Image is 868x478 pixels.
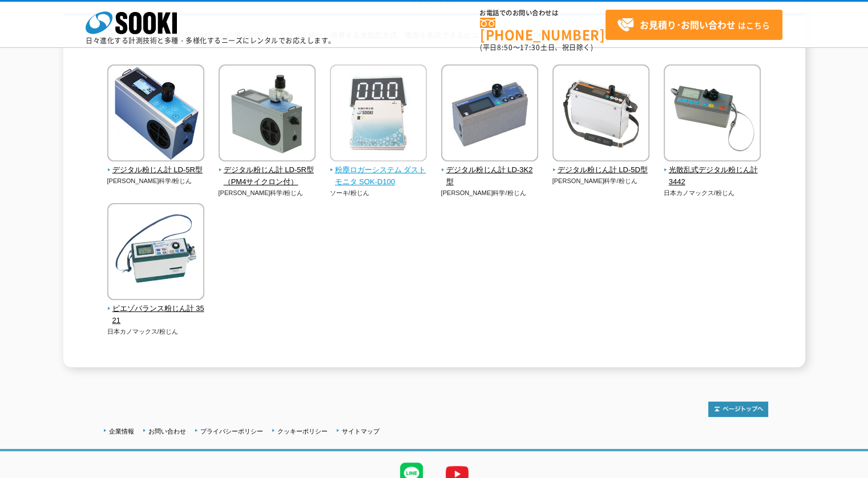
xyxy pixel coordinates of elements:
p: [PERSON_NAME]科学/粉じん [441,188,539,198]
p: 日本カノマックス/粉じん [664,188,761,198]
a: 企業情報 [109,428,134,435]
span: デジタル粉じん計 LD-5R型 [107,164,205,176]
a: お問い合わせ [148,428,186,435]
a: サイトマップ [342,428,380,435]
img: デジタル粉じん計 LD-5R型（PM4サイクロン付） [219,64,316,164]
span: デジタル粉じん計 LD-3K2型 [441,164,539,188]
img: 粉塵ロガーシステム ダストモニタ SOK-D100 [330,64,427,164]
a: デジタル粉じん計 LD-5R型（PM4サイクロン付） [219,153,316,188]
a: ピエゾバランス粉じん計 3521 [107,292,205,326]
a: デジタル粉じん計 LD-5R型 [107,153,205,176]
p: ソーキ/粉じん [330,188,427,198]
a: 粉塵ロガーシステム ダストモニタ SOK-D100 [330,153,427,188]
strong: お見積り･お問い合わせ [640,18,736,31]
a: 光散乱式デジタル粉じん計 3442 [664,153,761,188]
img: ピエゾバランス粉じん計 3521 [107,203,204,303]
span: ピエゾバランス粉じん計 3521 [107,303,205,327]
img: デジタル粉じん計 LD-5R型 [107,64,204,164]
img: デジタル粉じん計 LD-5D型 [552,64,649,164]
img: トップページへ [708,402,768,417]
a: デジタル粉じん計 LD-3K2型 [441,153,539,188]
span: デジタル粉じん計 LD-5D型 [552,164,650,176]
span: お電話でのお問い合わせは [480,10,605,17]
a: デジタル粉じん計 LD-5D型 [552,153,650,176]
p: [PERSON_NAME]科学/粉じん [219,188,316,198]
a: プライバシーポリシー [200,428,263,435]
span: 粉塵ロガーシステム ダストモニタ SOK-D100 [330,164,427,188]
a: お見積り･お問い合わせはこちら [605,10,782,40]
span: 光散乱式デジタル粉じん計 3442 [664,164,761,188]
p: 日々進化する計測技術と多種・多様化するニーズにレンタルでお応えします。 [86,37,336,44]
img: デジタル粉じん計 LD-3K2型 [441,64,538,164]
p: [PERSON_NAME]科学/粉じん [107,176,205,186]
a: [PHONE_NUMBER] [480,18,605,41]
span: はこちら [617,17,770,34]
span: (平日 ～ 土日、祝日除く) [480,42,593,52]
img: 光散乱式デジタル粉じん計 3442 [664,64,761,164]
a: クッキーポリシー [277,428,328,435]
span: 17:30 [520,42,540,52]
span: デジタル粉じん計 LD-5R型（PM4サイクロン付） [219,164,316,188]
span: 8:50 [497,42,513,52]
p: 日本カノマックス/粉じん [107,327,205,337]
p: [PERSON_NAME]科学/粉じん [552,176,650,186]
